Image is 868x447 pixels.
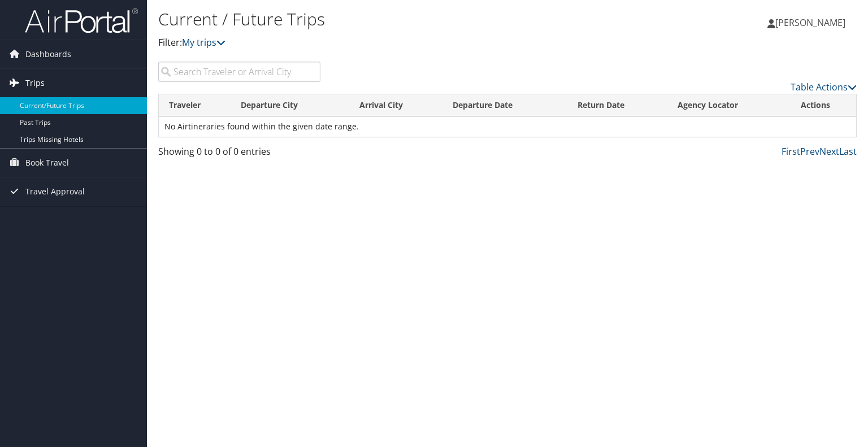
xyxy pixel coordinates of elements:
span: Dashboards [25,40,71,68]
a: Table Actions [791,81,857,93]
th: Arrival City: activate to sort column ascending [349,94,442,116]
span: Travel Approval [25,177,85,206]
p: Filter: [158,36,624,50]
div: Showing 0 to 0 of 0 entries [158,145,320,164]
th: Return Date: activate to sort column ascending [567,94,667,116]
th: Departure Date: activate to sort column descending [442,94,567,116]
th: Departure City: activate to sort column ascending [231,94,349,116]
img: airportal-logo.png [25,7,138,34]
a: [PERSON_NAME] [767,6,857,40]
a: Prev [800,145,819,158]
th: Agency Locator: activate to sort column ascending [667,94,790,116]
th: Actions [791,94,856,116]
a: My trips [182,36,225,49]
h1: Current / Future Trips [158,7,624,31]
td: No Airtineraries found within the given date range. [159,116,856,137]
a: Next [819,145,839,158]
span: Trips [25,69,45,97]
th: Traveler: activate to sort column ascending [159,94,231,116]
input: Search Traveler or Arrival City [158,62,320,82]
a: Last [839,145,857,158]
a: First [782,145,800,158]
span: [PERSON_NAME] [775,16,845,29]
span: Book Travel [25,149,69,177]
